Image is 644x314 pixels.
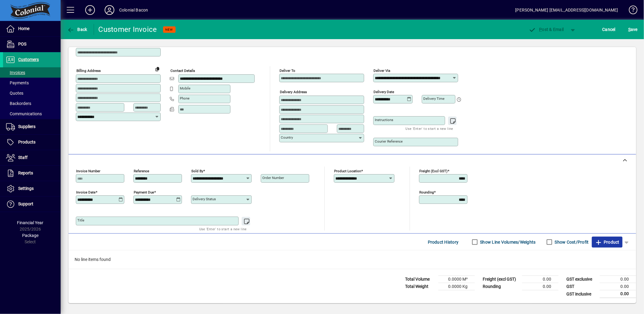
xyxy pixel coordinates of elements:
[3,109,61,119] a: Communications
[3,135,61,150] a: Products
[628,27,631,32] span: S
[3,166,61,181] a: Reports
[522,283,558,290] td: 0.00
[3,37,61,52] a: POS
[438,283,475,290] td: 0.0000 Kg
[563,283,600,290] td: GST
[419,190,434,194] mat-label: Rounding
[627,24,639,35] button: Save
[595,237,619,247] span: Product
[3,88,61,98] a: Quotes
[18,57,39,62] span: Customers
[480,283,522,290] td: Rounding
[592,237,622,248] button: Product
[22,233,39,238] span: Package
[628,25,638,34] span: ave
[18,201,33,206] span: Support
[199,225,247,232] mat-hint: Use 'Enter' to start a new line
[17,220,44,225] span: Financial Year
[134,190,154,194] mat-label: Payment due
[6,111,42,116] span: Communications
[18,140,35,144] span: Products
[438,276,475,283] td: 0.0000 M³
[280,69,295,73] mat-label: Deliver To
[6,91,23,96] span: Quotes
[539,27,542,32] span: P
[193,197,216,201] mat-label: Delivery status
[375,139,403,143] mat-label: Courier Reference
[80,5,100,15] button: Add
[18,124,35,129] span: Suppliers
[3,67,61,78] a: Invoices
[18,42,26,46] span: POS
[375,118,393,122] mat-label: Instructions
[67,27,87,32] span: Back
[600,283,636,290] td: 0.00
[65,24,89,35] button: Back
[77,218,84,222] mat-label: Title
[479,239,536,245] label: Show Line Volumes/Weights
[18,186,34,191] span: Settings
[100,5,119,15] button: Profile
[76,169,100,173] mat-label: Invoice number
[554,239,589,245] label: Show Cost/Profit
[563,290,600,298] td: GST inclusive
[480,276,522,283] td: Freight (excl GST)
[526,24,567,35] button: Post & Email
[76,190,96,194] mat-label: Invoice date
[61,24,94,35] app-page-header-button: Back
[602,25,616,34] span: Cancel
[153,64,162,74] button: Copy to Delivery address
[423,96,444,101] mat-label: Delivery time
[281,135,293,140] mat-label: Country
[3,78,61,88] a: Payments
[6,80,29,85] span: Payments
[624,1,636,21] a: Knowledge Base
[6,70,25,75] span: Invoices
[600,290,636,298] td: 0.00
[119,5,148,15] div: Colonial Bacon
[18,155,28,160] span: Staff
[3,181,61,196] a: Settings
[3,150,61,165] a: Staff
[334,169,361,173] mat-label: Product location
[601,24,617,35] button: Cancel
[374,90,394,94] mat-label: Delivery date
[262,176,284,180] mat-label: Order number
[3,21,61,36] a: Home
[166,28,173,32] span: NEW
[563,276,600,283] td: GST exclusive
[3,98,61,109] a: Backorders
[134,169,149,173] mat-label: Reference
[419,169,448,173] mat-label: Freight (excl GST)
[180,96,190,100] mat-label: Phone
[3,119,61,134] a: Suppliers
[18,171,33,175] span: Reports
[99,25,157,34] div: Customer Invoice
[529,27,564,32] span: ost & Email
[3,197,61,212] a: Support
[6,101,31,106] span: Backorders
[18,26,29,31] span: Home
[600,276,636,283] td: 0.00
[180,86,190,90] mat-label: Mobile
[406,125,453,132] mat-hint: Use 'Enter' to start a new line
[428,237,459,247] span: Product History
[402,283,438,290] td: Total Weight
[402,276,438,283] td: Total Volume
[425,237,461,248] button: Product History
[374,69,390,73] mat-label: Deliver via
[515,5,618,15] div: [PERSON_NAME] [EMAIL_ADDRESS][DOMAIN_NAME]
[191,169,203,173] mat-label: Sold by
[69,250,636,269] div: No line items found
[522,276,558,283] td: 0.00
